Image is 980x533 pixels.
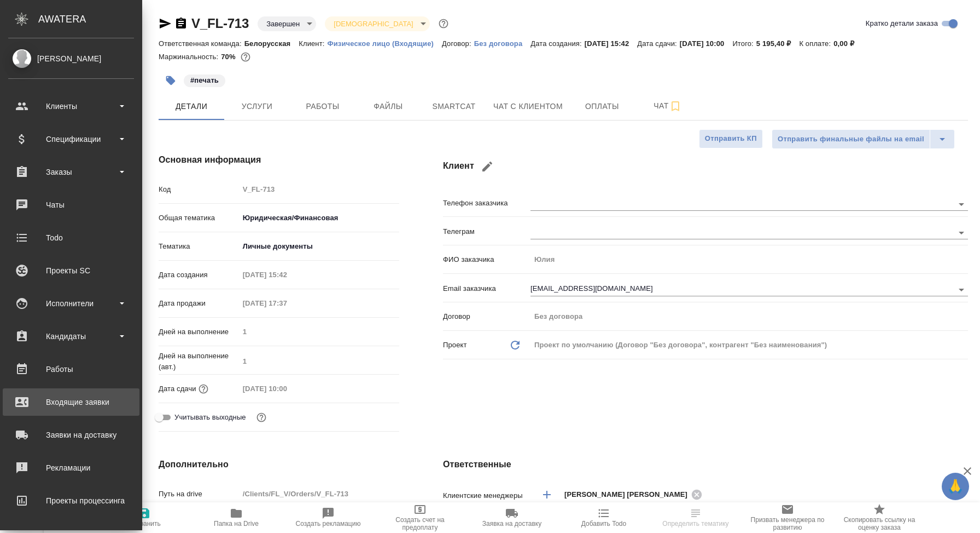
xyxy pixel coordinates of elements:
input: Пустое поле [239,486,399,502]
span: Заявка на доставку [482,520,541,528]
button: Определить тематику [650,502,742,533]
button: Скопировать ссылку на оценку заказа [833,502,925,533]
div: AWATERA [38,8,142,30]
a: Физическое лицо (Входящие) [327,38,442,48]
span: Создать счет на предоплату [381,516,459,531]
span: Отправить финальные файлы на email [778,133,924,146]
button: Заявка на доставку [466,502,558,533]
div: Личные документы [239,237,399,256]
p: Без договора [474,39,531,48]
div: Проекты SC [8,262,134,279]
p: [DATE] 10:00 [680,39,733,48]
h4: Дополнительно [159,458,399,471]
p: Физическое лицо (Входящие) [327,39,442,48]
span: Детали [165,100,218,113]
div: Входящие заявки [8,394,134,410]
span: [PERSON_NAME] [PERSON_NAME] [564,489,694,500]
div: Заявки на доставку [8,427,134,443]
p: Дней на выполнение [159,326,239,337]
div: Завершен [258,16,316,31]
p: 5 195,40 ₽ [756,39,800,48]
button: Призвать менеджера по развитию [742,502,833,533]
button: Скопировать ссылку [174,17,188,30]
button: Отправить КП [699,129,763,148]
p: #печать [190,75,219,86]
button: Добавить Todo [558,502,650,533]
a: Рекламации [3,454,139,482]
p: Итого: [732,39,756,48]
div: Todo [8,230,134,246]
p: Дата сдачи: [637,39,679,48]
p: Маржинальность: [159,53,221,61]
div: Проект по умолчанию (Договор "Без договора", контрагент "Без наименования") [530,336,968,354]
a: Чаты [3,191,139,219]
p: 0,00 ₽ [833,39,862,48]
button: Доп статусы указывают на важность/срочность заказа [436,16,451,31]
a: V_FL-713 [191,16,249,31]
input: Пустое поле [239,295,335,311]
p: Код [159,184,239,195]
button: [DEMOGRAPHIC_DATA] [330,19,416,28]
button: Сохранить [98,502,190,533]
button: Скопировать ссылку для ЯМессенджера [159,17,172,30]
p: 70% [221,53,238,61]
a: Проекты процессинга [3,487,139,514]
button: Если добавить услуги и заполнить их объемом, то дата рассчитается автоматически [196,382,211,396]
p: Ответственная команда: [159,39,244,48]
p: ФИО заказчика [443,254,530,265]
p: Путь на drive [159,489,239,500]
p: Дата создания: [530,39,584,48]
button: Создать счет на предоплату [374,502,466,533]
span: Кратко детали заказа [866,18,938,29]
input: Пустое поле [239,381,335,397]
p: Клиент: [299,39,327,48]
input: Пустое поле [530,251,968,267]
div: [PERSON_NAME] [PERSON_NAME] [564,488,705,501]
button: Завершен [263,19,303,28]
p: Договор [443,311,530,322]
input: Пустое поле [239,353,399,369]
span: Оплаты [576,100,628,113]
p: Клиентские менеджеры [443,490,530,501]
button: Добавить менеджера [534,482,560,508]
button: Отправить финальные файлы на email [772,129,930,149]
div: Завершен [325,16,429,31]
p: Телефон заказчика [443,198,530,209]
span: Сохранить [128,520,161,528]
button: Open [954,225,969,240]
div: Чаты [8,197,134,213]
div: [PERSON_NAME] [8,53,134,65]
p: Белорусская [244,39,299,48]
p: К оплате: [799,39,833,48]
button: Open [954,282,969,297]
div: Рекламации [8,460,134,476]
button: Папка на Drive [190,502,282,533]
a: Работы [3,356,139,383]
span: Папка на Drive [214,520,259,528]
span: Чат [641,99,694,113]
div: Спецификации [8,131,134,147]
button: Open [954,197,969,212]
a: Входящие заявки [3,388,139,416]
span: Услуги [231,100,283,113]
span: 🙏 [946,475,965,498]
svg: Подписаться [669,100,682,113]
p: Тематика [159,241,239,252]
input: Пустое поле [530,308,968,324]
input: Пустое поле [239,267,335,283]
p: Дата создания [159,270,239,280]
span: Учитывать выходные [174,412,246,423]
p: Email заказчика [443,283,530,294]
p: [DATE] 15:42 [585,39,638,48]
input: Пустое поле [239,324,399,340]
button: Выбери, если сб и вс нужно считать рабочими днями для выполнения заказа. [254,410,269,425]
span: Файлы [362,100,415,113]
div: Проекты процессинга [8,492,134,509]
span: печать [183,75,226,84]
span: Призвать менеджера по развитию [748,516,827,531]
button: 1299.16 RUB; [238,50,253,64]
p: Дней на выполнение (авт.) [159,351,239,372]
span: Smartcat [428,100,480,113]
h4: Основная информация [159,153,399,167]
p: Проект [443,340,467,351]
